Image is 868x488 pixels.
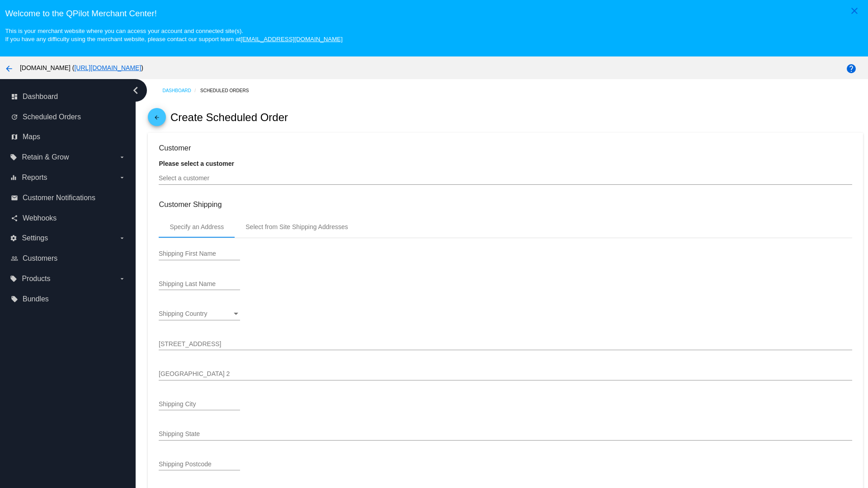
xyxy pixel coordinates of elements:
h2: Create Scheduled Order [170,111,288,124]
i: arrow_drop_down [118,275,126,282]
a: people_outline Customers [11,251,126,266]
input: Shipping City [159,401,240,408]
i: arrow_drop_down [118,235,126,242]
a: [URL][DOMAIN_NAME] [74,64,141,71]
input: Shipping Last Name [159,281,240,288]
span: Shipping Country [159,310,207,317]
span: Dashboard [23,93,58,101]
small: This is your merchant website where you can access your account and connected site(s). If you hav... [5,28,342,42]
a: share Webhooks [11,211,126,225]
a: Scheduled Orders [200,84,257,98]
a: Dashboard [162,84,200,98]
i: settings [10,235,17,242]
a: [EMAIL_ADDRESS][DOMAIN_NAME] [241,36,343,42]
mat-icon: close [849,5,860,16]
mat-icon: arrow_back [4,63,14,74]
input: Select a customer [159,175,852,182]
a: dashboard Dashboard [11,89,126,104]
input: Shipping First Name [159,250,240,258]
i: share [11,215,18,222]
span: Webhooks [23,214,57,222]
i: arrow_drop_down [118,154,126,161]
span: Reports [22,174,47,182]
span: Customers [23,254,57,263]
i: email [11,194,18,202]
i: equalizer [10,174,17,181]
input: Shipping Street 2 [159,371,852,378]
i: map [11,133,18,141]
i: dashboard [11,93,18,100]
i: local_offer [11,296,18,303]
a: local_offer Bundles [11,292,126,306]
span: Bundles [23,295,49,303]
span: Settings [22,234,48,242]
i: local_offer [10,275,17,282]
h3: Customer Shipping [159,200,852,209]
a: map Maps [11,130,126,144]
mat-select: Shipping Country [159,310,240,318]
mat-icon: arrow_back [151,114,162,125]
i: arrow_drop_down [118,174,126,181]
strong: Please select a customer [159,160,234,167]
mat-icon: help [846,63,857,74]
input: Shipping Street 1 [159,341,852,348]
span: Retain & Grow [22,153,69,161]
span: Maps [23,133,40,141]
a: email Customer Notifications [11,191,126,205]
div: Specify an Address [170,223,224,230]
input: Shipping State [159,431,852,438]
span: [DOMAIN_NAME] ( ) [20,64,143,71]
span: Scheduled Orders [23,113,81,121]
a: update Scheduled Orders [11,110,126,124]
input: Shipping Postcode [159,461,240,468]
i: chevron_left [128,83,143,98]
h3: Welcome to the QPilot Merchant Center! [5,9,863,19]
span: Products [22,275,50,283]
h3: Customer [159,144,852,152]
i: people_outline [11,255,18,262]
i: update [11,113,18,121]
i: local_offer [10,154,17,161]
span: Customer Notifications [23,194,95,202]
div: Select from Site Shipping Addresses [245,223,348,230]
